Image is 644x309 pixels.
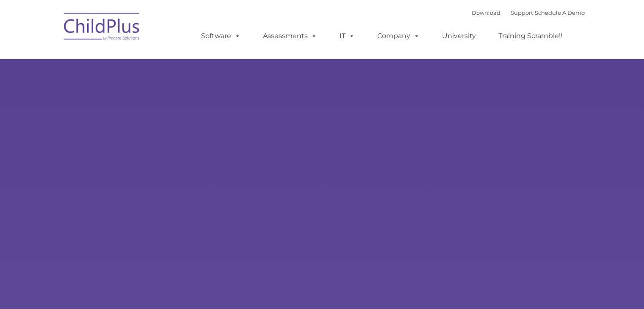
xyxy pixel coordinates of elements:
a: University [434,28,484,44]
a: IT [331,28,363,44]
a: Schedule A Demo [535,9,585,16]
a: Company [369,28,428,44]
a: Download [472,9,500,16]
a: Software [193,28,249,44]
a: Training Scramble!! [490,28,571,44]
a: Support [511,9,533,16]
a: Assessments [254,28,326,44]
font: | [472,9,585,16]
img: ChildPlus by Procare Solutions [60,7,144,49]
